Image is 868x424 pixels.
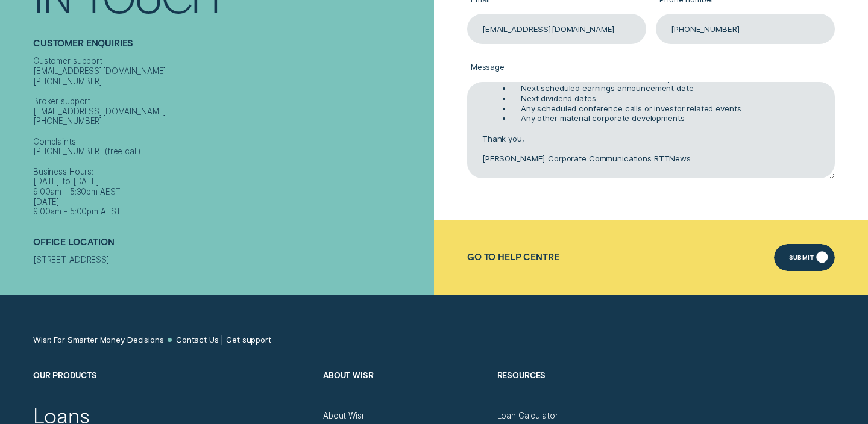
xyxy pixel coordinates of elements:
[33,237,429,255] h2: Office Location
[467,54,835,82] label: Message
[176,335,271,345] a: Contact Us | Get support
[323,370,487,411] h2: About Wisr
[774,244,835,271] button: Submit
[33,370,313,411] h2: Our Products
[497,370,661,411] h2: Resources
[33,255,429,265] div: [STREET_ADDRESS]
[467,82,835,178] textarea: Dear Wisr Ltd Investor Relations Team, RTTNews is a 25+ year global financial news service. Since...
[33,38,429,56] h2: Customer Enquiries
[323,411,365,421] a: About Wisr
[33,56,429,217] div: Customer support [EMAIL_ADDRESS][DOMAIN_NAME] [PHONE_NUMBER] Broker support [EMAIL_ADDRESS][DOMAI...
[497,411,558,421] a: Loan Calculator
[33,335,164,345] a: Wisr: For Smarter Money Decisions
[467,252,559,262] a: Go to Help Centre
